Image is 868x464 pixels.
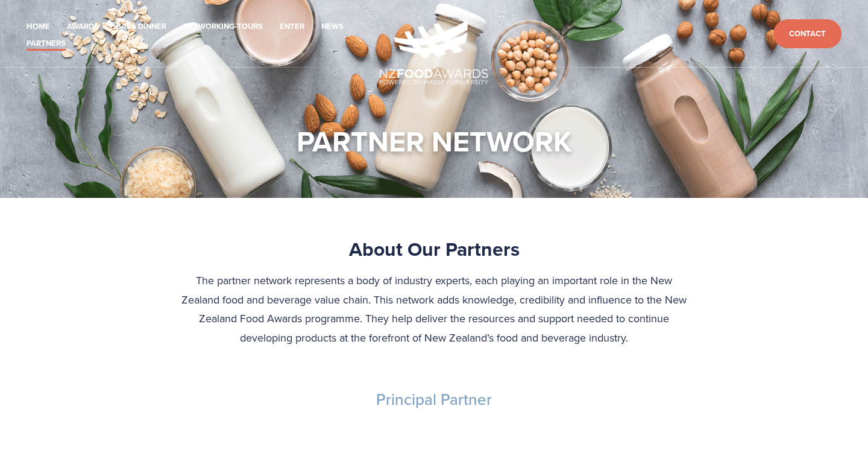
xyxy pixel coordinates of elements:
a: Home [27,20,50,34]
h3: Principal Partner [48,390,820,410]
a: Partners [27,37,66,51]
a: Enter [280,20,304,34]
p: The partner network represents a body of industry experts, each playing an important role in the ... [180,271,688,347]
a: Gala Dinner [116,20,166,34]
a: News [321,20,344,34]
strong: About Our Partners [349,235,520,263]
a: Awards [67,20,99,34]
a: Contact [773,19,841,49]
h1: PARTNER NETWORK [297,123,572,159]
a: Networking-Tours [183,20,263,34]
